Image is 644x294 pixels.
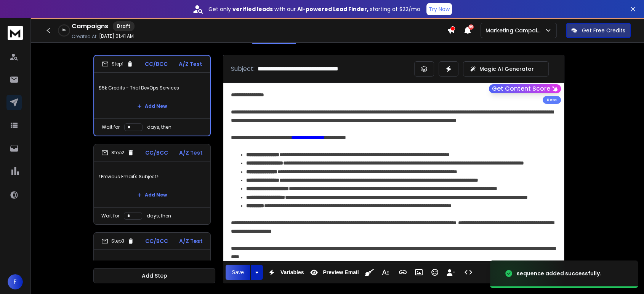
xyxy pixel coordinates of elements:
[99,33,134,39] p: [DATE] 01:41 AM
[517,270,601,277] div: sequence added successfully.
[396,265,410,280] button: Insert Link (Ctrl+K)
[93,55,211,136] li: Step1CC/BCCA/Z Test$5k Credits - Trial DevOps ServicesAdd NewWait fordays, then
[179,149,203,157] p: A/Z Test
[131,99,173,114] button: Add New
[145,60,168,68] p: CC/BCC
[179,237,203,245] p: A/Z Test
[426,3,452,15] button: Try Now
[321,269,360,276] span: Preview Email
[444,265,458,280] button: Insert Unsubscribe Link
[101,149,134,156] div: Step 2
[113,21,135,31] div: Draft
[147,213,171,219] p: days, then
[412,265,426,280] button: Insert Image (Ctrl+P)
[101,238,134,244] div: Step 3
[232,5,273,13] strong: verified leads
[62,28,66,33] p: 0 %
[145,237,168,245] p: CC/BCC
[479,65,534,73] p: Magic AI Generator
[429,5,450,13] p: Try Now
[72,34,98,40] p: Created At:
[582,27,625,34] p: Get Free Credits
[378,265,392,280] button: More Text
[489,84,561,93] button: Get Content Score
[264,265,306,280] button: Variables
[102,124,120,130] p: Wait for
[8,274,23,289] button: F
[99,77,205,99] p: $5k Credits - Trial DevOps Services
[231,64,255,73] p: Subject:
[93,268,215,283] button: Add Step
[279,269,306,276] span: Variables
[463,61,549,77] button: Magic AI Generator
[98,166,206,187] p: <Previous Email's Subject>
[131,187,173,203] button: Add New
[101,213,119,219] p: Wait for
[566,23,631,38] button: Get Free Credits
[468,24,474,30] span: 50
[485,27,545,34] p: Marketing Campaign
[461,265,476,280] button: Code View
[145,149,168,157] p: CC/BCC
[179,60,202,68] p: A/Z Test
[93,144,211,225] li: Step2CC/BCCA/Z Test<Previous Email's Subject>Add NewWait fordays, then
[297,5,368,13] strong: AI-powered Lead Finder,
[543,96,561,104] div: Beta
[226,265,250,280] button: Save
[362,265,376,280] button: Clean HTML
[307,265,360,280] button: Preview Email
[72,22,108,31] h1: Campaigns
[98,254,206,276] p: <Previous Email's Subject>
[8,26,23,40] img: logo
[147,124,171,130] p: days, then
[208,5,420,13] p: Get only with our starting at $22/mo
[102,61,133,67] div: Step 1
[428,265,442,280] button: Emoticons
